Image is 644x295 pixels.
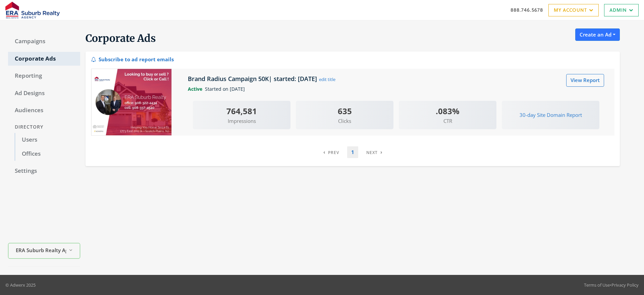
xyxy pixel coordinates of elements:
[296,105,393,117] div: 635
[8,69,80,83] a: Reporting
[8,103,80,118] a: Audiences
[193,105,290,117] div: 764,581
[611,282,639,288] a: Privacy Policy
[319,146,386,158] nav: pagination
[604,4,639,16] a: Admin
[319,76,336,83] button: edit title
[566,74,604,86] a: View Report
[183,85,609,93] div: Started on [DATE]
[86,32,156,45] span: Corporate Ads
[91,54,174,63] div: Subscribe to ad report emails
[347,146,358,158] a: 1
[296,117,393,125] span: Clicks
[8,52,80,66] a: Corporate Ads
[399,105,496,117] div: .083%
[188,86,205,92] span: Active
[8,34,80,49] a: Campaigns
[8,164,80,178] a: Settings
[16,246,66,254] span: ERA Suburb Realty Agency
[15,147,80,161] a: Offices
[548,4,599,16] a: My Account
[91,69,172,136] img: Brand Radius Campaign 50K| started: 2024-10-28
[8,243,80,259] button: ERA Suburb Realty Agency
[188,75,319,83] h5: Brand Radius Campaign 50K| started: [DATE]
[193,117,290,125] span: Impressions
[584,282,610,288] a: Terms of Use
[5,2,60,18] img: Adwerx
[15,133,80,147] a: Users
[575,28,620,41] button: Create an Ad
[8,86,80,100] a: Ad Designs
[515,109,586,121] button: 30-day Site Domain Report
[5,282,36,288] p: © Adwerx 2025
[399,117,496,125] span: CTR
[511,6,543,13] a: 888.746.5678
[8,121,80,133] div: Directory
[584,282,639,288] div: •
